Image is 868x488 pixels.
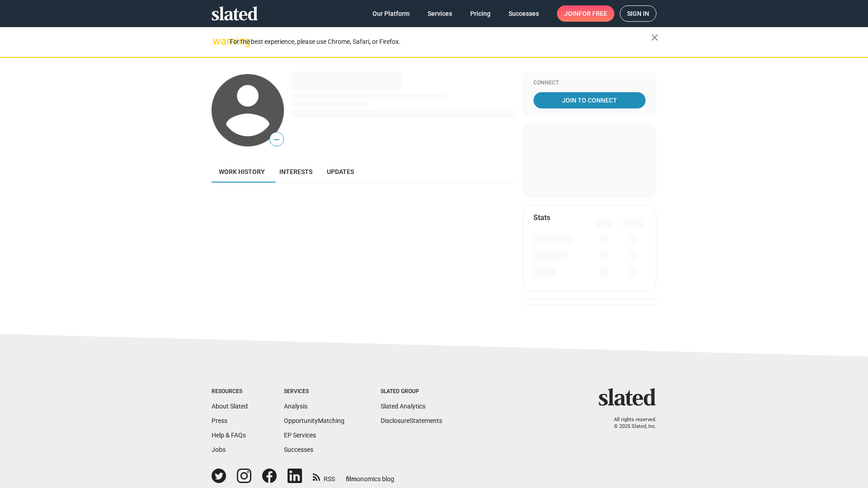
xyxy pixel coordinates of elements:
a: Interests [272,161,320,183]
a: Pricing [463,5,498,22]
a: Jobs [212,446,226,453]
a: DisclosureStatements [381,417,442,424]
span: Our Platform [373,5,410,22]
span: Successes [509,5,539,22]
a: Services [420,5,459,22]
div: Connect [533,80,646,87]
span: Work history [219,168,265,175]
p: All rights reserved. © 2025 Slated, Inc. [604,417,656,430]
span: film [346,475,357,483]
a: Work history [212,161,272,183]
span: Interests [279,168,312,175]
div: Resources [212,388,248,395]
mat-card-title: Stats [533,213,550,222]
a: Updates [320,161,361,183]
a: OpportunityMatching [284,417,344,424]
a: Successes [501,5,546,22]
span: Join To Connect [535,92,644,108]
a: filmonomics blog [346,468,394,483]
a: Press [212,417,227,424]
span: — [270,134,283,145]
a: Join To Connect [533,92,646,108]
a: Successes [284,446,313,453]
div: Slated Group [381,388,442,395]
span: Services [428,5,452,22]
mat-icon: warning [212,36,223,47]
div: Services [284,388,344,395]
a: Sign in [620,5,656,22]
a: About Slated [212,403,248,410]
a: Joinfor free [557,5,614,22]
div: For the best experience, please use Chrome, Safari, or Firefox. [230,36,651,48]
a: Slated Analytics [381,403,425,410]
a: RSS [313,469,335,483]
a: Help & FAQs [212,432,246,439]
span: Join [564,5,607,22]
span: for free [579,5,607,22]
span: Pricing [470,5,491,22]
span: Updates [327,168,354,175]
mat-icon: close [649,32,660,43]
a: Analysis [284,403,307,410]
a: Our Platform [365,5,417,22]
a: EP Services [284,432,316,439]
span: Sign in [627,6,649,21]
